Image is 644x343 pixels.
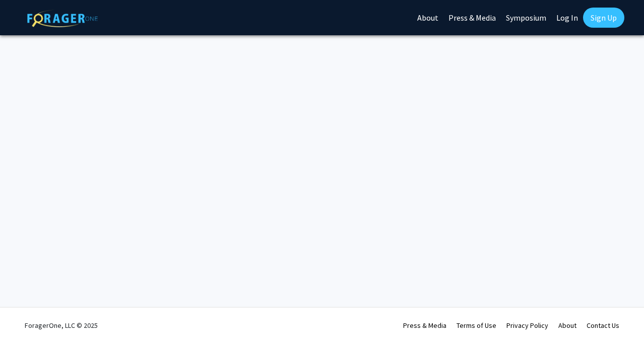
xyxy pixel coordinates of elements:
img: ForagerOne Logo [27,10,98,27]
a: Privacy Policy [506,321,548,330]
a: About [558,321,576,330]
a: Terms of Use [457,321,496,330]
a: Contact Us [587,321,619,330]
a: Sign Up [583,8,624,28]
a: Press & Media [403,321,446,330]
div: ForagerOne, LLC © 2025 [25,308,98,343]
